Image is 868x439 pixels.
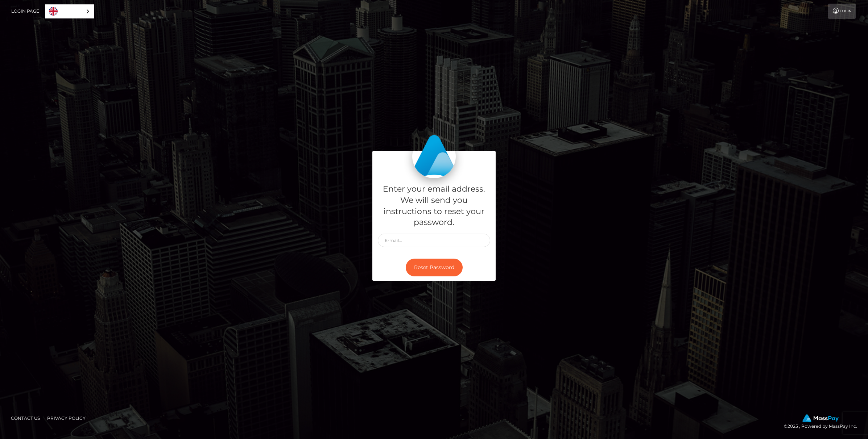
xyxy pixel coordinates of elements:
a: Login [828,4,856,19]
aside: Language selected: English [45,4,94,18]
div: Language [45,4,94,18]
h5: Enter your email address. We will send you instructions to reset your password. [378,184,490,228]
button: Reset Password [406,259,463,276]
a: Privacy Policy [44,413,88,424]
a: Login Page [11,4,39,19]
div: © 2025 , Powered by MassPay Inc. [784,414,863,430]
a: Contact Us [8,413,43,424]
img: MassPay Login [412,135,456,178]
img: MassPay [802,414,839,422]
input: E-mail... [378,234,490,247]
a: English [45,5,94,18]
